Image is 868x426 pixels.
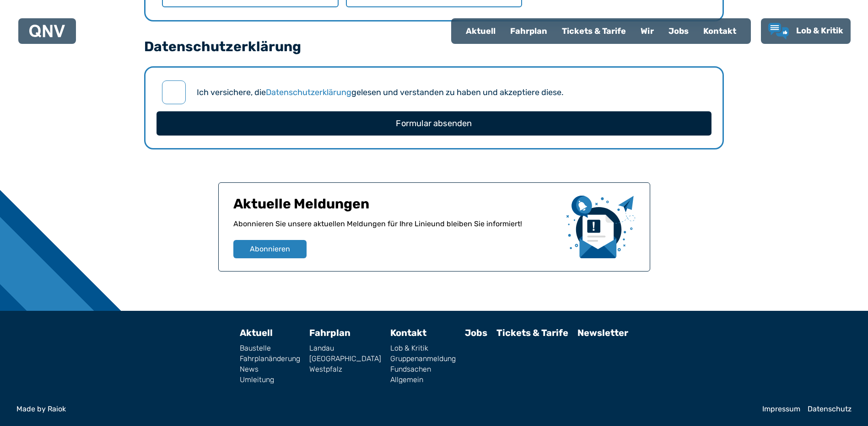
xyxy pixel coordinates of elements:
a: QNV Logo [29,22,65,40]
a: Landau [309,345,381,352]
button: Abonnieren [233,240,307,258]
a: Jobs [661,19,696,43]
a: Fundsachen [390,366,456,373]
a: Lob & Kritik [768,23,843,39]
a: Jobs [465,327,487,338]
a: Impressum [762,405,800,413]
a: Fahrplan [309,327,350,338]
h1: Aktuelle Meldungen [233,196,559,218]
a: Gruppenanmeldung [390,355,456,362]
a: Lob & Kritik [390,345,456,352]
a: Fahrplan [503,19,555,43]
button: Formular absenden [156,111,712,135]
a: [GEOGRAPHIC_DATA] [309,355,381,362]
p: Abonnieren Sie unsere aktuellen Meldungen für Ihre Linie und bleiben Sie informiert! [233,218,559,240]
a: Tickets & Tarife [496,327,568,338]
label: Ich versichere, die gelesen und verstanden zu haben und akzeptiere diese. [197,86,564,99]
a: Westpfalz [309,366,381,373]
span: Abonnieren [250,244,290,255]
a: Baustelle [240,345,300,352]
a: Datenschutzerklärung [266,87,351,97]
a: Tickets & Tarife [555,19,633,43]
a: Datenschutz [808,405,852,413]
a: News [240,366,300,373]
a: Kontakt [390,327,426,338]
span: Lob & Kritik [796,26,843,36]
a: Made by Raiok [16,405,755,413]
a: Kontakt [696,19,744,43]
a: Newsletter [577,327,628,338]
img: newsletter [566,196,635,258]
img: QNV Logo [29,25,65,37]
a: Umleitung [240,376,300,383]
a: Allgemein [390,376,456,383]
a: Aktuell [240,327,273,338]
a: Wir [633,19,661,43]
a: Aktuell [458,19,503,43]
a: Fahrplanänderung [240,355,300,362]
legend: Datenschutzerklärung [144,40,301,53]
